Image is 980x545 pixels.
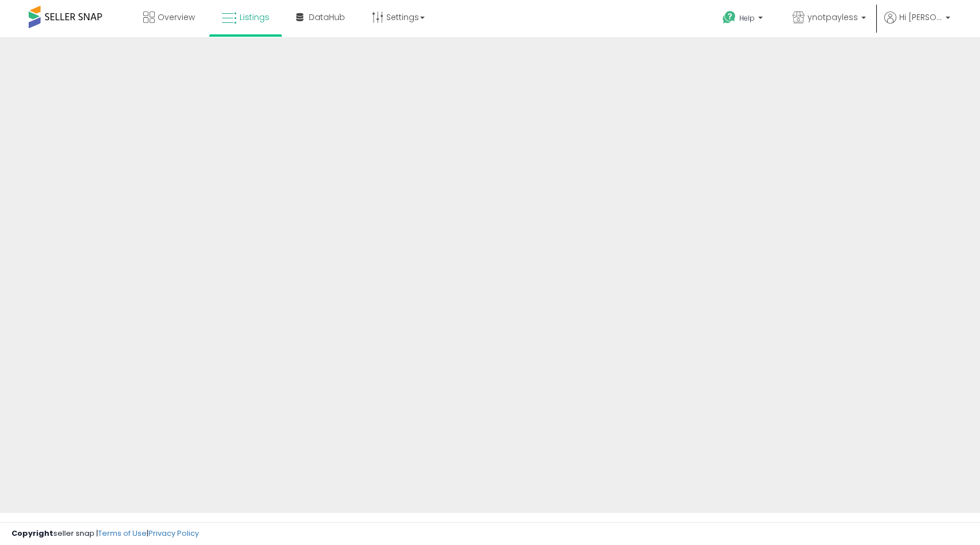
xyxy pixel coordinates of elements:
[158,11,195,23] span: Overview
[739,13,755,23] span: Help
[884,11,950,37] a: Hi [PERSON_NAME]
[240,11,269,23] span: Listings
[309,11,345,23] span: DataHub
[714,2,774,37] a: Help
[722,10,736,25] i: Get Help
[807,11,858,23] span: ynotpayless
[899,11,942,23] span: Hi [PERSON_NAME]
